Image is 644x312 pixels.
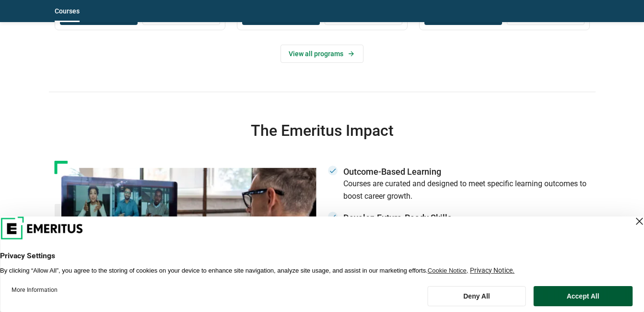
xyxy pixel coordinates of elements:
p: Develop Future-Ready Skills [343,212,590,224]
p: Courses are curated and designed to meet specific learning outcomes to boost career growth. [343,178,590,202]
p: Outcome-Based Learning [343,166,590,178]
a: View all programs [281,45,363,63]
h3: The Emeritus Impact [55,121,590,140]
